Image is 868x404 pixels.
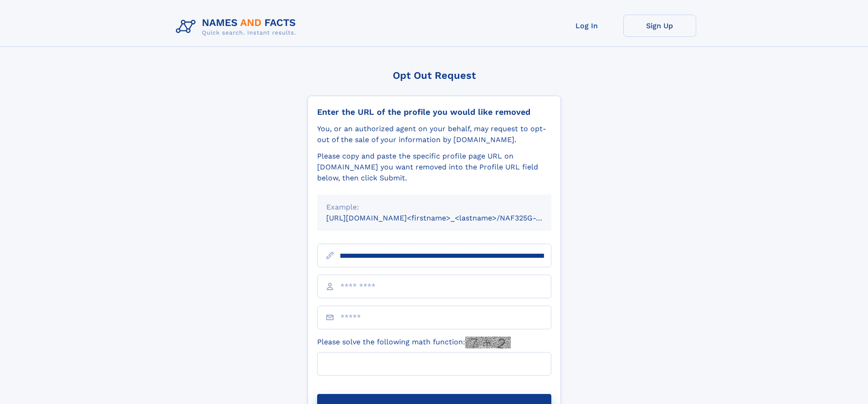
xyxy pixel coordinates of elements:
[623,15,696,37] a: Sign Up
[326,214,569,222] small: [URL][DOMAIN_NAME]<firstname>_<lastname>/NAF325G-xxxxxxxx
[550,15,623,37] a: Log In
[317,123,551,145] div: You, or an authorized agent on your behalf, may request to opt-out of the sale of your informatio...
[172,15,303,39] img: Logo Names and Facts
[317,337,511,348] label: Please solve the following math function:
[308,70,561,81] div: Opt Out Request
[326,202,542,213] div: Example:
[317,107,551,117] div: Enter the URL of the profile you would like removed
[317,151,551,184] div: Please copy and paste the specific profile page URL on [DOMAIN_NAME] you want removed into the Pr...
